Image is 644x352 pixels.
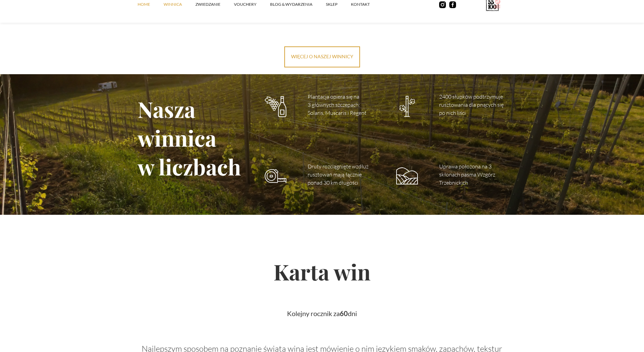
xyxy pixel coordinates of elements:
[284,46,360,67] a: więcej o naszej winnicy
[439,92,507,117] p: 2400 słupków podtrzymuje rusztowania dla pnących się po nich liści
[308,162,375,187] p: Druty rozciągnięte wzdłuż rusztowań mają łącznie ponad 30 km długości
[439,162,507,187] p: Uprawa położona na 3 skłonach pasma Wzgórz Trzebnickich
[340,309,348,317] strong: 60
[138,74,244,201] h1: Nasza winnica w liczbach
[308,92,375,117] p: Plantacja opiera się na 3 głównych szczepach: Solaris, Muscaris i Regent
[138,237,507,306] h2: Karta win
[138,308,507,319] div: Kolejny rocznik za dni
